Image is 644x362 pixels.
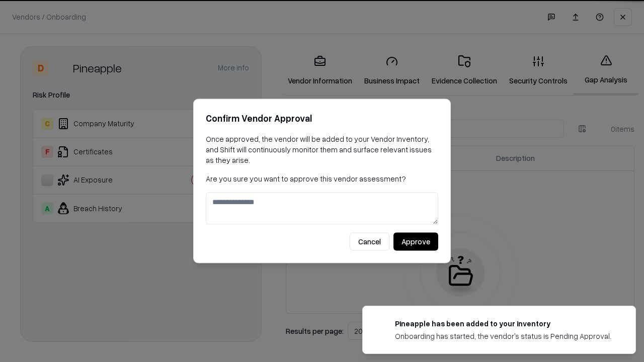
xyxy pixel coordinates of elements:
div: Pineapple has been added to your inventory [395,318,611,329]
div: Onboarding has started, the vendor's status is Pending Approval. [395,331,611,341]
h2: Confirm Vendor Approval [206,111,438,126]
p: Are you sure you want to approve this vendor assessment? [206,173,438,184]
p: Once approved, the vendor will be added to your Vendor Inventory, and Shift will continuously mon... [206,134,438,165]
button: Approve [393,233,438,251]
img: pineappleenergy.com [375,318,387,330]
button: Cancel [350,233,389,251]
